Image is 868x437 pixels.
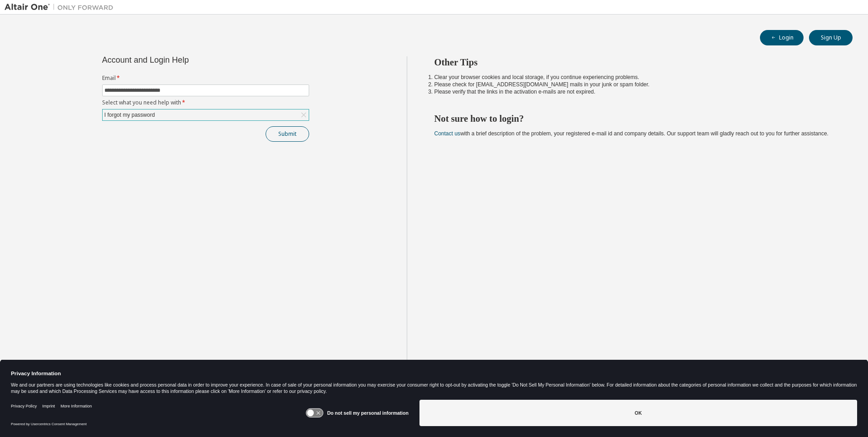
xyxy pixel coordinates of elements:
[102,99,309,106] label: Select what you need help with
[102,56,268,64] div: Account and Login Help
[434,88,837,95] li: Please verify that the links in the activation e-mails are not expired.
[760,30,804,45] button: Login
[434,74,837,81] li: Clear your browser cookies and local storage, if you continue experiencing problems.
[266,126,309,142] button: Submit
[103,110,156,120] div: I forgot my password
[103,109,309,120] div: I forgot my password
[434,130,829,137] span: with a brief description of the problem, your registered e-mail id and company details. Our suppo...
[434,113,837,124] h2: Not sure how to login?
[809,30,853,45] button: Sign Up
[434,130,460,137] a: Contact us
[102,74,309,82] label: Email
[434,56,837,68] h2: Other Tips
[434,81,837,88] li: Please check for [EMAIL_ADDRESS][DOMAIN_NAME] mails in your junk or spam folder.
[5,3,118,12] img: Altair One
